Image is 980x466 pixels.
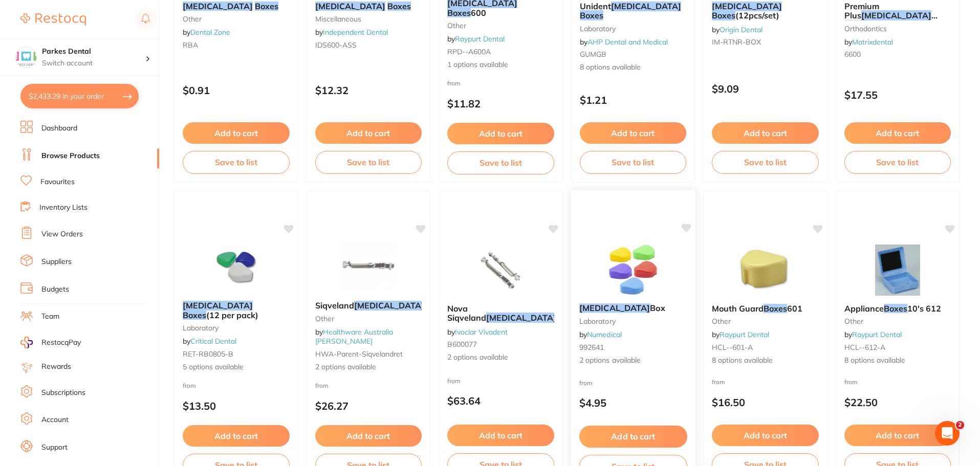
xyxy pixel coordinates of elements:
span: by [447,327,508,337]
span: from [183,382,196,389]
a: Independent Dental [323,28,388,37]
a: Restocq Logo [20,8,86,31]
a: Rewards [41,362,71,372]
span: RBA [183,40,198,50]
em: Boxes [255,1,278,11]
b: Retainer Box [579,303,687,313]
small: other [315,315,422,323]
span: HCL--612-A [844,343,885,352]
img: Retainer Boxes (12 per pack) [203,241,269,293]
img: RestocqPay [20,337,33,348]
p: $16.50 [712,396,819,408]
small: laboratory [579,317,687,325]
em: [MEDICAL_DATA] [315,1,385,11]
a: Inventory Lists [39,203,88,213]
a: Suppliers [41,257,72,267]
p: $26.27 [315,400,422,412]
span: B600077 [447,340,477,349]
b: Retainer Boxes [183,2,290,11]
em: Boxes [447,8,471,18]
b: Premium Plus Retainer Boxes (10) Assorted [844,2,951,20]
small: laboratory [580,25,687,33]
a: Critical Dental [190,337,236,346]
p: $22.50 [844,396,951,408]
span: 2 options available [447,352,554,363]
span: 8 options available [712,356,819,366]
a: Dental Zone [190,28,230,37]
em: [MEDICAL_DATA] [183,1,253,11]
a: Favourites [40,177,75,187]
span: 8 options available [580,62,687,73]
span: Nova Siqveland [447,303,486,323]
span: 5 options available [183,362,290,372]
small: orthodontics [844,25,951,33]
a: Origin Dental [720,25,763,34]
span: (12pcs/set) [735,10,779,20]
span: RestocqPay [41,338,81,348]
button: Add to cart [844,425,951,446]
a: Browse Products [41,151,100,161]
p: $9.09 [712,83,819,95]
iframe: Intercom live chat [935,421,960,446]
button: Add to cart [580,122,687,144]
span: by [844,330,902,339]
em: Boxes [183,310,206,320]
b: Appliance Boxes 10's 612 [844,304,951,313]
span: GUMGB [580,50,606,59]
img: Nova Siqveland Retainer [467,245,534,296]
button: Save to list [315,151,422,173]
span: Box [650,303,665,313]
span: Appliance [844,303,884,314]
span: 6600 [844,50,861,59]
b: Siqveland Retainer [315,301,422,310]
small: other [844,317,951,325]
span: RPD--A600A [447,47,491,56]
button: Add to cart [844,122,951,144]
b: Retainer Boxes [315,2,422,11]
span: 2 options available [579,356,687,366]
span: (10) Assorted [868,20,921,30]
span: from [579,379,592,386]
button: Add to cart [183,122,290,144]
em: Boxes [884,303,907,314]
span: by [580,37,668,47]
em: [MEDICAL_DATA] [486,313,556,323]
span: by [183,28,230,37]
p: Switch account [42,58,145,69]
span: from [447,79,461,87]
small: other [183,15,290,23]
small: other [447,21,554,30]
a: Account [41,415,69,425]
a: Support [41,442,68,453]
span: 1 options available [447,60,554,70]
span: 2 [956,421,964,429]
img: Restocq Logo [20,13,86,26]
b: Unident Retainer Boxes [580,2,687,20]
b: Retainer Boxes (12pcs/set) [712,2,819,20]
p: $0.91 [183,84,290,96]
button: Add to cart [315,122,422,144]
button: Add to cart [712,425,819,446]
span: Premium Plus [844,1,879,20]
button: Add to cart [183,425,290,447]
span: from [447,377,461,385]
a: Subscriptions [41,388,85,398]
a: RestocqPay [20,337,81,348]
span: by [315,327,393,346]
h4: Parkes Dental [42,47,145,57]
b: Mouth Guard Boxes 601 [712,304,819,313]
span: by [447,34,505,43]
em: Boxes [844,20,868,30]
button: Add to cart [579,426,687,448]
p: $4.95 [579,397,687,409]
em: [MEDICAL_DATA] [712,1,782,11]
span: 8 options available [844,356,951,366]
span: HCL--601-A [712,343,753,352]
em: Boxes [712,10,735,20]
img: Appliance Boxes 10's 612 [864,245,931,296]
span: (12 per pack) [206,310,258,320]
button: Add to cart [712,122,819,144]
small: miscellaneous [315,15,422,23]
b: Nova Siqveland Retainer [447,304,554,323]
span: by [315,28,388,37]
